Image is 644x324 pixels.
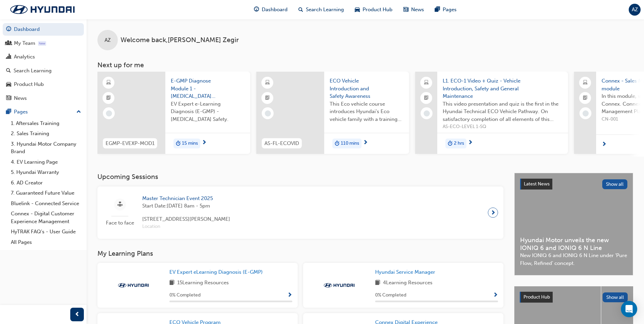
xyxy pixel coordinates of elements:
a: EV Expert eLearning Diagnosis (E-GMP) [169,268,265,276]
span: next-icon [602,142,607,148]
span: Show Progress [287,292,292,299]
span: Product Hub [363,6,392,14]
span: 110 mins [341,140,359,147]
span: news-icon [6,95,11,102]
span: 2 hrs [454,140,464,147]
div: Pages [14,108,28,116]
a: Latest NewsShow allHyundai Motor unveils the new IONIQ 6 and IONIQ 6 N LineNew IONIQ 6 and IONIQ ... [514,173,633,275]
a: My Team [3,37,84,50]
a: Hyundai Service Manager [375,268,438,276]
span: Hyundai Service Manager [375,269,435,275]
span: ECO Vehicle Introduction and Safety Awareness [330,77,404,100]
span: learningRecordVerb_NONE-icon [265,110,271,116]
span: pages-icon [435,5,440,14]
span: Search Learning [306,6,344,14]
a: L1. ECO-1 Video + Quiz - Vehicle Introduction, Safety and General MaintenanceThis video presentat... [415,72,568,154]
div: Tooltip anchor [36,40,48,47]
span: Latest News [524,181,550,187]
span: L1. ECO-1 Video + Quiz - Vehicle Introduction, Safety and General Maintenance [443,77,563,100]
span: laptop-icon [424,78,429,87]
span: next-icon [468,140,473,146]
span: duration-icon [448,139,453,148]
img: Trak [320,282,358,289]
a: News [3,92,84,105]
span: AZ [105,36,111,44]
img: Trak [3,2,81,17]
a: HyTRAK FAQ's - User Guide [8,227,84,237]
span: search-icon [6,68,11,74]
span: sessionType_FACE_TO_FACE-icon [117,200,123,209]
span: duration-icon [335,139,339,148]
a: EGMP-EVEXP-MOD1E-GMP Diagnose Module 1 - [MEDICAL_DATA] SafetyEV Expert e-Learning Diagnosis (E-G... [97,72,250,154]
a: All Pages [8,237,84,248]
a: 4. EV Learning Page [8,157,84,167]
span: car-icon [355,5,360,14]
a: 6. AD Creator [8,178,84,188]
span: next-icon [491,208,496,217]
span: news-icon [403,5,408,14]
a: AS-FL-ECOVIDECO Vehicle Introduction and Safety AwarenessThis Eco vehicle course introduces Hyund... [256,72,409,154]
button: Show all [603,292,628,302]
div: My Team [14,39,35,47]
span: learningRecordVerb_NONE-icon [106,110,112,116]
span: booktick-icon [424,94,429,103]
span: guage-icon [6,26,11,33]
span: 15 mins [182,140,198,147]
span: EGMP-EVEXP-MOD1 [106,140,154,147]
span: News [411,6,424,14]
button: AZ [629,4,641,16]
button: Show Progress [493,291,498,300]
span: learningRecordVerb_NONE-icon [583,110,589,116]
a: search-iconSearch Learning [293,3,349,17]
span: Pages [443,6,457,14]
span: [STREET_ADDRESS][PERSON_NAME] [142,215,230,223]
span: This Eco vehicle course introduces Hyundai's Eco vehicle family with a training video presentatio... [330,100,404,123]
a: 1. Aftersales Training [8,118,84,129]
a: Product HubShow all [520,292,628,303]
span: laptop-icon [583,78,588,87]
span: Hyundai Motor unveils the new IONIQ 6 and IONIQ 6 N Line [520,236,627,252]
div: Open Intercom Messenger [621,301,637,317]
span: booktick-icon [265,94,270,103]
span: Face to face [103,219,137,227]
span: 0 % Completed [169,291,201,299]
a: Bluelink - Connected Service [8,198,84,209]
a: Search Learning [3,65,84,77]
span: New IONIQ 6 and IONIQ 6 N Line under ‘Pure Flow, Refined’ concept. [520,252,627,267]
a: guage-iconDashboard [249,3,293,17]
span: learningResourceType_ELEARNING-icon [265,78,270,87]
h3: My Learning Plans [97,250,503,257]
span: booktick-icon [106,94,111,103]
span: AS-FL-ECOVID [264,140,299,147]
div: News [14,94,27,102]
span: duration-icon [176,139,181,148]
span: learningRecordVerb_NONE-icon [424,110,430,116]
span: 0 % Completed [375,291,406,299]
span: Product Hub [523,294,550,300]
a: car-iconProduct Hub [349,3,398,17]
span: AS-ECO-LEVEL 1-SQ [443,123,563,131]
button: Pages [3,106,84,118]
h3: Next up for me [87,61,644,69]
span: book-icon [169,279,174,287]
span: next-icon [363,140,368,146]
span: up-icon [76,108,81,116]
span: learningResourceType_ELEARNING-icon [106,78,111,87]
span: 4 Learning Resources [383,279,433,287]
a: 5. Hyundai Warranty [8,167,84,178]
a: Connex - Digital Customer Experience Management [8,209,84,227]
span: search-icon [298,5,303,14]
span: chart-icon [6,54,11,60]
span: booktick-icon [583,94,588,103]
span: E-GMP Diagnose Module 1 - [MEDICAL_DATA] Safety [171,77,245,100]
span: This video presentation and quiz is the first in the Hyundai Technical ECO Vehicle Pathway. On sa... [443,100,563,123]
span: EV Expert e-Learning Diagnosis (E-GMP) - [MEDICAL_DATA] Safety. [171,100,245,123]
span: EV Expert eLearning Diagnosis (E-GMP) [169,269,263,275]
a: Product Hub [3,78,84,91]
a: Analytics [3,51,84,63]
div: Search Learning [14,67,52,75]
span: car-icon [6,82,11,88]
img: Trak [115,282,152,289]
span: Dashboard [262,6,288,14]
